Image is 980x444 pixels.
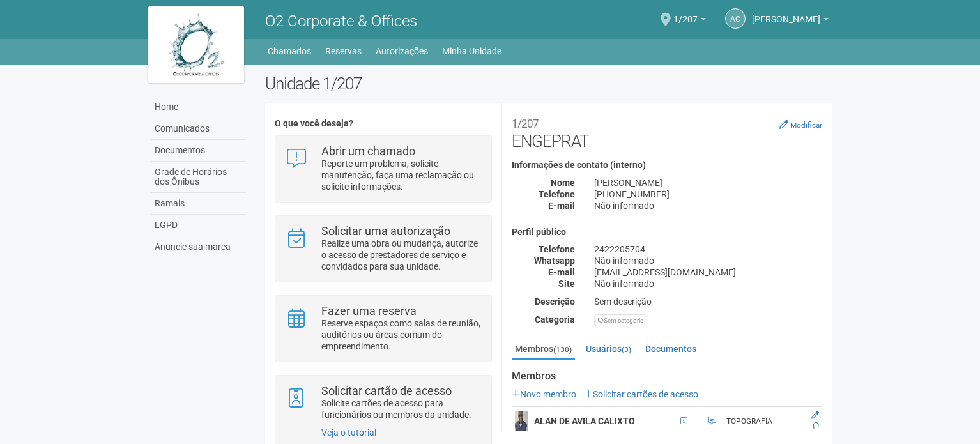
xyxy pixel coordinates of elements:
[265,74,832,93] h2: Unidade 1/207
[585,255,832,266] div: Não informado
[673,16,706,26] a: 1/207
[725,8,746,29] a: AC
[553,345,572,354] small: (130)
[151,140,246,162] a: Documentos
[321,304,417,318] strong: Fazer uma reserva
[321,158,482,192] p: Reporte um problema, solicite manutenção, faça uma reclamação ou solicite informações.
[512,389,576,399] a: Novo membro
[535,296,575,307] strong: Descrição
[285,146,481,192] a: Abrir um chamado Reporte um problema, solicite manutenção, faça uma reclamação ou solicite inform...
[512,160,822,170] h4: Informações de contato (interno)
[512,227,822,237] h4: Perfil público
[321,397,482,420] p: Solicite cartões de acesso para funcionários ou membros da unidade.
[558,279,575,289] strong: Site
[726,416,805,427] div: TOPOGRAFIA
[512,339,575,360] a: Membros(130)
[151,96,246,118] a: Home
[585,278,832,289] div: Não informado
[151,215,246,236] a: LGPD
[321,144,415,158] strong: Abrir um chamado
[321,224,450,238] strong: Solicitar uma autorização
[585,389,698,399] a: Solicitar cartões de acesso
[321,427,376,438] a: Veja o tutorial
[285,226,481,272] a: Solicitar uma autorização Realize uma obra ou mudança, autorize o acesso de prestadores de serviç...
[321,318,482,352] p: Reserve espaços como salas de reunião, auditórios ou áreas comum do empreendimento.
[151,236,246,257] a: Anuncie sua marca
[321,238,482,272] p: Realize uma obra ou mudança, autorize o acesso de prestadores de serviço e convidados para sua un...
[585,243,832,255] div: 2422205704
[539,189,575,199] strong: Telefone
[811,411,819,420] a: Editar membro
[539,244,575,254] strong: Telefone
[642,339,700,358] a: Documentos
[148,6,244,83] img: logo.jpg
[585,188,832,200] div: [PHONE_NUMBER]
[585,266,832,278] div: [EMAIL_ADDRESS][DOMAIN_NAME]
[275,119,491,128] h4: O que você deseja?
[585,200,832,211] div: Não informado
[151,193,246,215] a: Ramais
[790,121,822,130] small: Modificar
[548,267,575,277] strong: E-mail
[285,385,481,420] a: Solicitar cartão de acesso Solicite cartões de acesso para funcionários ou membros da unidade.
[752,2,820,24] span: Andréa Cunha
[512,112,822,151] h2: ENGEPRAT
[442,42,501,60] a: Minha Unidade
[515,411,528,431] img: user.png
[534,416,635,426] strong: ALAN DE AVILA CALIXTO
[535,314,575,325] strong: Categoria
[594,314,647,326] div: Sem categoria
[268,42,311,60] a: Chamados
[585,177,832,188] div: [PERSON_NAME]
[548,201,575,211] strong: E-mail
[534,256,575,266] strong: Whatsapp
[285,305,481,352] a: Fazer uma reserva Reserve espaços como salas de reunião, auditórios ou áreas comum do empreendime...
[151,162,246,193] a: Grade de Horários dos Ônibus
[752,16,829,26] a: [PERSON_NAME]
[673,2,698,24] span: 1/207
[512,118,539,130] small: 1/207
[265,12,417,30] span: O2 Corporate & Offices
[622,345,631,354] small: (3)
[321,384,452,397] strong: Solicitar cartão de acesso
[551,178,575,188] strong: Nome
[813,422,819,431] a: Excluir membro
[151,118,246,140] a: Comunicados
[325,42,362,60] a: Reservas
[779,119,822,130] a: Modificar
[376,42,428,60] a: Autorizações
[583,339,634,358] a: Usuários(3)
[585,296,832,307] div: Sem descrição
[512,371,822,382] strong: Membros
